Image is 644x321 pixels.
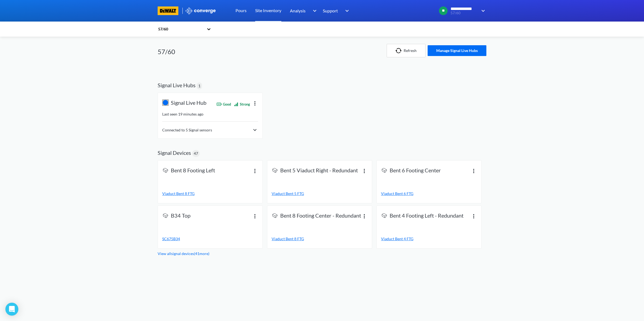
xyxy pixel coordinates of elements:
h2: Signal Live Hubs [158,82,196,88]
img: more.svg [470,168,477,174]
a: SC675B34 [162,236,258,242]
a: Viaduct Bent 8 FTG [162,191,258,197]
span: Viaduct Bent 5 FTG [272,191,304,196]
button: Manage Signal Live Hubs [428,45,486,56]
img: signal-icon.svg [272,167,278,173]
span: Viaduct Bent 8 FTG [272,236,304,241]
span: 1 [198,83,200,89]
h1: 57/60 [158,47,175,56]
span: Bent 8 Footing Center - Redundant [280,212,361,220]
img: logo_ewhite.svg [185,7,216,14]
span: Strong [240,102,250,107]
div: 57/60 [158,26,204,32]
span: Viaduct Bent 8 FTG [162,191,195,196]
img: signal-icon.svg [162,167,169,173]
span: Viaduct Bent 4 FTG [381,236,413,241]
span: Analysis [290,7,306,14]
img: more.svg [361,168,368,174]
a: Viaduct Bent 4 FTG [381,236,477,242]
a: View all signal devices ( 41 more) [158,251,209,256]
img: branding logo [158,6,178,15]
span: Bent 4 Footing Left - Redundant [390,212,463,220]
a: Viaduct Bent 5 FTG [272,191,368,197]
span: Bent 8 Footing Left [171,167,215,175]
img: more.svg [252,168,258,174]
span: Signal Live Hub [171,99,206,107]
span: SC675B34 [162,236,180,241]
a: branding logo [158,6,185,15]
img: chevron-right.svg [252,127,258,133]
span: B34 Top [171,212,191,220]
span: 57/60 [451,11,478,15]
img: downArrow.svg [478,8,486,14]
span: 47 [194,151,198,156]
img: icon-refresh.svg [396,48,404,53]
a: Viaduct Bent 6 FTG [381,191,477,197]
span: Good [223,102,231,107]
img: signal-icon.svg [162,212,169,219]
img: live-hub.svg [162,99,169,106]
a: Viaduct Bent 8 FTG [272,236,368,242]
div: Open Intercom Messenger [5,303,18,316]
span: Bent 6 Footing Center [390,167,441,175]
img: signal-icon.svg [381,167,387,173]
button: Refresh [387,44,425,57]
span: Bent 5 Viaduct Right - Redundant [280,167,358,175]
span: Support [323,7,338,14]
img: more.svg [252,213,258,219]
img: more.svg [252,100,258,106]
span: Last seen 19 minutes ago [162,112,203,116]
img: downArrow.svg [342,8,350,14]
h2: Signal Devices [158,149,191,156]
img: more.svg [361,213,368,219]
img: downArrow.svg [309,8,318,14]
span: Connected to 5 Signal sensors [162,127,212,133]
img: Battery good [216,102,222,107]
span: Viaduct Bent 6 FTG [381,191,413,196]
img: more.svg [470,213,477,219]
img: signal-icon.svg [381,212,387,219]
img: signal-icon.svg [272,212,278,219]
img: Network connectivity strong [234,102,239,107]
